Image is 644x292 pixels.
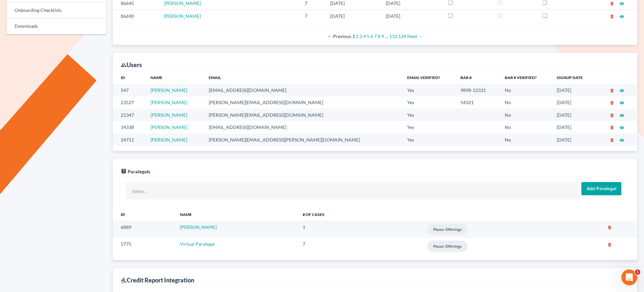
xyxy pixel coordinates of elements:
[113,221,175,238] td: 6889
[620,14,624,19] i: visibility
[500,109,552,121] td: No
[552,97,597,109] td: [DATE]
[620,13,624,19] a: visibility
[610,124,614,130] a: delete_forever
[145,71,203,84] th: Name
[610,14,614,19] i: delete_forever
[352,33,355,39] em: Page 1
[622,270,637,285] iframe: Intercom live chat
[620,0,624,6] a: visibility
[402,84,455,96] td: Yes
[325,10,381,22] td: [DATE]
[164,13,201,19] a: [PERSON_NAME]
[128,169,150,174] span: Paralegals
[299,10,325,22] td: 7
[150,87,187,93] a: [PERSON_NAME]
[407,33,423,39] a: Next page
[610,88,614,93] i: delete_forever
[175,208,297,221] th: NAME
[620,112,624,118] a: visibility
[360,33,362,39] a: Page 3
[297,238,381,255] td: 7
[126,33,624,40] div: Pagination
[180,241,215,247] a: Virtual Paralegal
[113,10,159,22] td: 86690
[398,33,406,39] a: Page 134
[203,121,402,133] td: [EMAIL_ADDRESS][DOMAIN_NAME]
[374,33,377,39] a: Page 7
[367,33,369,39] a: Page 5
[113,208,175,221] th: ID
[455,84,500,96] td: 9898-12331
[552,71,597,84] th: Signup Date
[610,113,614,118] i: delete_forever
[427,241,468,252] input: Pause offerings
[150,124,187,130] a: [PERSON_NAME]
[113,97,145,109] td: 23527
[389,33,397,39] a: Page 133
[203,97,402,109] td: [PERSON_NAME][EMAIL_ADDRESS][DOMAIN_NAME]
[595,242,624,247] button: delete_forever
[7,3,106,19] a: Onboarding Checklists
[203,84,402,96] td: [EMAIL_ADDRESS][DOMAIN_NAME]
[620,88,624,93] i: visibility
[500,97,552,109] td: No
[455,97,500,109] td: 54321
[620,1,624,6] i: visibility
[203,71,402,84] th: Email
[552,121,597,133] td: [DATE]
[610,1,614,6] i: delete_forever
[150,112,187,118] a: [PERSON_NAME]
[635,270,640,275] span: 1
[164,0,201,6] a: [PERSON_NAME]
[500,71,552,84] th: Bar # Verified?
[620,100,624,105] a: visibility
[402,97,455,109] td: Yes
[297,208,381,221] th: # of Cases
[113,134,145,146] td: 24711
[595,225,624,230] button: delete_forever
[356,33,359,39] a: Page 2
[113,238,175,255] td: 5775
[402,71,455,84] th: Email Verified?
[150,100,187,105] a: [PERSON_NAME]
[500,134,552,146] td: No
[402,121,455,133] td: Yes
[327,33,351,39] span: Previous page
[500,121,552,133] td: No
[402,134,455,146] td: Yes
[610,87,614,93] a: delete_forever
[427,224,468,235] input: Pause offerings
[620,138,624,143] i: visibility
[378,33,380,39] a: Page 8
[402,109,455,121] td: Yes
[180,224,217,230] a: [PERSON_NAME]
[610,0,614,6] a: delete_forever
[113,109,145,121] td: 21347
[620,137,624,143] a: visibility
[297,221,381,238] td: 1
[113,121,145,133] td: 14338
[552,109,597,121] td: [DATE]
[121,168,127,174] i: live_help
[113,84,145,96] td: 547
[610,138,614,143] i: delete_forever
[552,134,597,146] td: [DATE]
[620,124,624,130] a: visibility
[620,87,624,93] a: visibility
[381,33,384,39] a: Page 9
[620,113,624,118] i: visibility
[7,19,106,34] a: Downloads
[610,101,614,105] i: delete_forever
[610,100,614,105] a: delete_forever
[203,109,402,121] td: [PERSON_NAME][EMAIL_ADDRESS][DOMAIN_NAME]
[607,242,612,247] i: delete_forever
[121,62,127,68] i: group
[363,33,366,39] a: Page 4
[610,112,614,118] a: delete_forever
[121,276,194,284] div: Credit Report Integration
[455,71,500,84] th: Bar #
[610,13,614,19] a: delete_forever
